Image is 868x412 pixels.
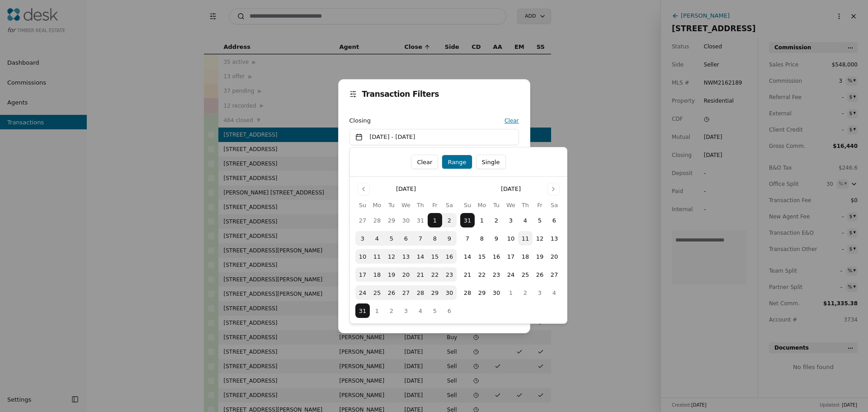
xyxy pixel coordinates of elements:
[384,303,399,318] button: 2
[533,249,547,264] button: 19
[504,249,518,264] button: 17
[355,201,370,209] th: Sunday
[399,267,413,282] button: 20
[489,267,504,282] button: 23
[428,201,442,209] th: Friday
[413,285,428,300] button: 28
[355,303,370,318] button: 31
[460,213,475,227] button: 31
[489,213,504,227] button: 2
[475,285,489,300] button: 29
[428,213,442,227] button: 1
[518,249,533,264] button: 18
[428,249,442,264] button: 15
[533,267,547,282] button: 26
[399,303,413,318] button: 3
[518,285,533,300] button: 2
[413,201,428,209] th: Thursday
[547,201,561,209] th: Saturday
[370,303,384,318] button: 1
[504,213,518,227] button: 3
[357,183,370,195] button: Go to previous month
[349,129,519,145] button: [DATE] - [DATE]
[413,213,428,227] button: 31
[428,267,442,282] button: 22
[349,118,371,123] label: Closing
[442,249,457,264] button: 16
[442,231,457,246] button: 9
[355,285,370,300] button: 24
[370,201,384,209] th: Monday
[518,231,533,246] button: 11
[460,285,475,300] button: 28
[442,267,457,282] button: 23
[413,249,428,264] button: 14
[533,201,547,209] th: Friday
[349,90,519,98] h2: Transaction Filters
[399,201,413,209] th: Wednesday
[399,213,413,227] button: 30
[547,213,561,227] button: 6
[476,155,506,169] button: Single
[501,184,521,194] div: [DATE]
[442,213,457,227] button: 2
[355,231,370,246] button: 3
[460,267,475,282] button: 21
[370,231,384,246] button: 4
[396,184,416,194] div: [DATE]
[370,267,384,282] button: 18
[460,231,475,246] button: 7
[428,231,442,246] button: 8
[547,267,561,282] button: 27
[355,249,370,264] button: 10
[547,249,561,264] button: 20
[413,303,428,318] button: 4
[547,231,561,246] button: 13
[489,285,504,300] button: 30
[489,201,504,209] th: Tuesday
[475,201,489,209] th: Monday
[504,285,518,300] button: 1
[413,267,428,282] button: 21
[518,267,533,282] button: 25
[442,155,472,169] button: Range
[442,285,457,300] button: 30
[460,201,475,209] th: Sunday
[475,213,489,227] button: 1
[370,213,384,227] button: 28
[355,267,370,282] button: 17
[505,116,519,125] button: Clear
[428,285,442,300] button: 29
[475,249,489,264] button: 15
[355,213,370,227] button: 27
[413,231,428,246] button: 7
[547,183,560,195] button: Go to next month
[384,231,399,246] button: 5
[504,267,518,282] button: 24
[475,231,489,246] button: 8
[399,231,413,246] button: 6
[428,303,442,318] button: 5
[460,249,475,264] button: 14
[533,231,547,246] button: 12
[489,249,504,264] button: 16
[384,285,399,300] button: 26
[547,285,561,300] button: 4
[399,249,413,264] button: 13
[518,201,533,209] th: Thursday
[504,231,518,246] button: 10
[370,285,384,300] button: 25
[442,303,457,318] button: 6
[518,213,533,227] button: 4
[411,155,438,169] button: Clear
[370,249,384,264] button: 11
[442,201,457,209] th: Saturday
[384,267,399,282] button: 19
[504,201,518,209] th: Wednesday
[533,285,547,300] button: 3
[384,249,399,264] button: 12
[399,285,413,300] button: 27
[384,213,399,227] button: 29
[533,213,547,227] button: 5
[475,267,489,282] button: 22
